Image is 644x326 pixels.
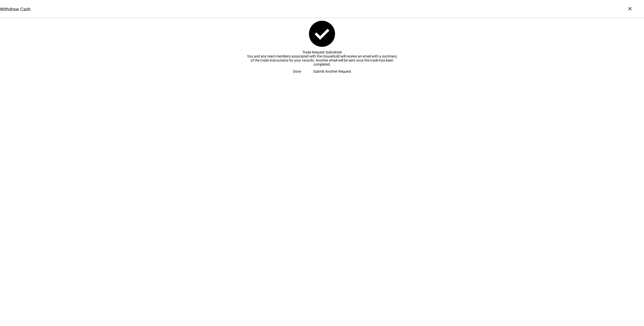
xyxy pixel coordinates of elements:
[287,66,307,76] button: Done
[313,66,351,76] span: Submit Another Request
[293,66,301,76] span: Done
[626,5,634,13] div: ×
[246,50,398,54] div: Trade Request Submitted
[307,66,357,76] button: Submit Another Request
[306,18,338,49] mat-icon: check_circle
[246,54,398,66] div: You and any team members associated with the Household will receive an email with a summary of th...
